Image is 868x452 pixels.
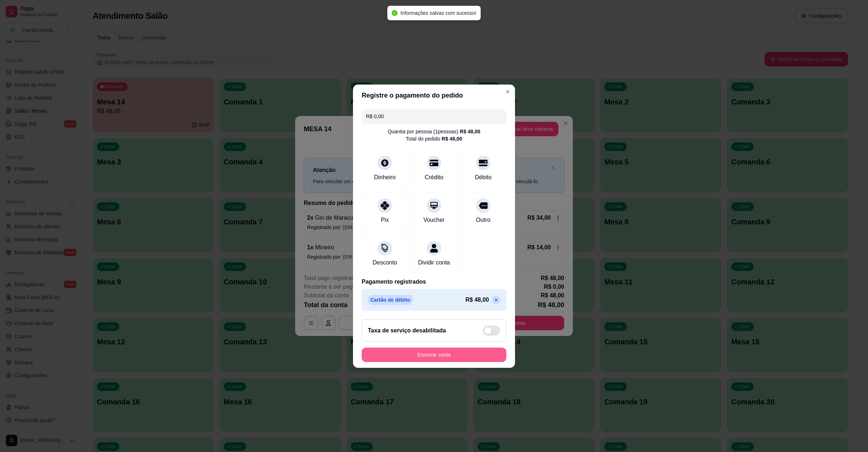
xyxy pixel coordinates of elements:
div: R$ 48,00 [460,128,480,135]
div: Outro [476,216,490,224]
header: Registre o pagamento do pedido [353,85,515,106]
div: Dividir conta [418,258,450,267]
div: Total do pedido [406,135,462,142]
input: Ex.: hambúrguer de cordeiro [366,109,502,124]
div: R$ 48,00 [442,135,462,142]
div: Desconto [373,258,397,267]
div: Débito [475,173,492,182]
div: Quantia por pessoa ( 1 pessoas) [388,128,480,135]
button: Encerrar conta [362,348,506,362]
h2: Taxa de serviço desabilitada [368,326,446,335]
p: Pagamento registrados [362,277,506,286]
div: Crédito [425,173,443,182]
div: Voucher [424,216,445,224]
button: Close [502,86,514,98]
span: Informações salvas com sucesso! [400,10,476,16]
div: Dinheiro [374,173,396,182]
span: check-circle [392,10,397,16]
p: Cartão de débito [367,295,413,305]
p: R$ 48,00 [465,296,489,304]
div: Pix [381,216,389,224]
